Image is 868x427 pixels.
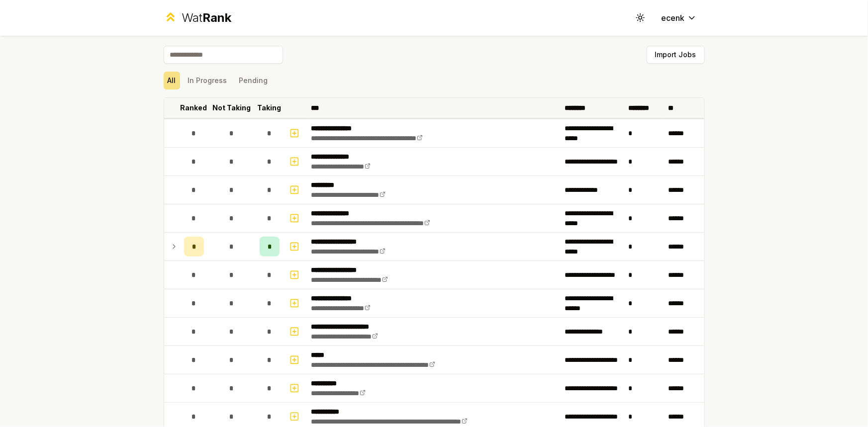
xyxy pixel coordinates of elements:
[182,10,231,26] div: Wat
[235,72,272,89] button: Pending
[258,103,282,113] p: Taking
[181,103,207,113] p: Ranked
[647,46,705,64] button: Import Jobs
[202,10,231,25] span: Rank
[184,72,231,89] button: In Progress
[164,10,232,26] a: WatRank
[662,12,685,24] span: ecenk
[212,103,251,113] p: Not Taking
[164,72,180,89] button: All
[654,9,705,27] button: ecenk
